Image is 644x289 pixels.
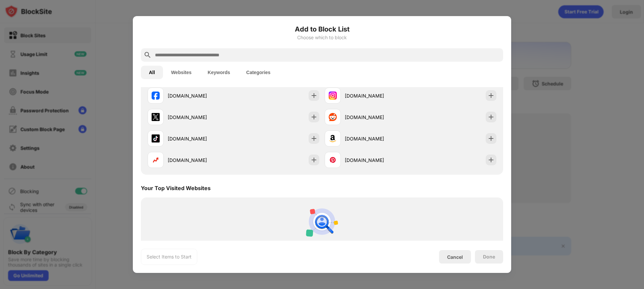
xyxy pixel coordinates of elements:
img: favicons [329,92,337,100]
div: [DOMAIN_NAME] [345,114,411,121]
div: Your Top Visited Websites [141,185,211,191]
div: [DOMAIN_NAME] [168,92,233,99]
img: personal-suggestions.svg [306,206,338,238]
img: favicons [329,113,337,121]
div: [DOMAIN_NAME] [345,92,411,99]
div: Done [483,254,495,259]
div: Choose which to block [141,35,503,40]
button: All [141,66,163,79]
img: favicons [152,134,160,142]
img: search.svg [144,51,152,59]
div: Select Items to Start [147,253,192,260]
button: Categories [238,66,278,79]
img: favicons [329,134,337,142]
button: Keywords [200,66,238,79]
img: favicons [152,156,160,164]
img: favicons [152,113,160,121]
img: favicons [329,156,337,164]
div: [DOMAIN_NAME] [168,114,233,121]
h6: Add to Block List [141,24,503,34]
div: [DOMAIN_NAME] [345,135,411,142]
div: [DOMAIN_NAME] [168,135,233,142]
img: favicons [152,92,160,100]
button: Websites [163,66,200,79]
div: Cancel [447,254,463,260]
div: [DOMAIN_NAME] [168,157,233,164]
div: [DOMAIN_NAME] [345,157,411,164]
